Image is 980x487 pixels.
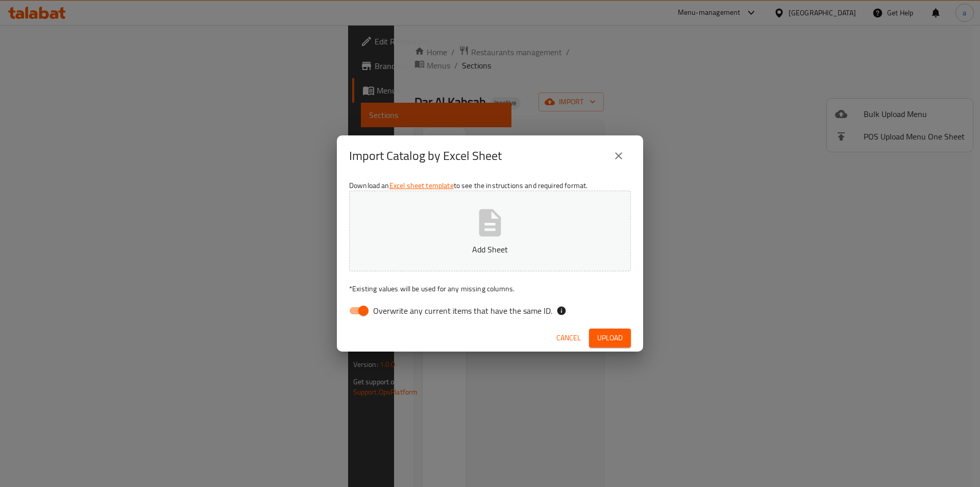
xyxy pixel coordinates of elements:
button: Cancel [552,329,585,347]
div: Download an to see the instructions and required format. [337,176,643,324]
a: Excel sheet template [389,179,454,192]
svg: If the overwrite option isn't selected, then the items that match an existing ID will be ignored ... [556,306,567,316]
button: Upload [589,329,631,347]
p: Existing values will be used for any missing columns. [349,284,631,294]
button: close [606,144,631,168]
p: Add Sheet [365,243,615,256]
span: Overwrite any current items that have the same ID. [373,305,552,317]
h2: Import Catalog by Excel Sheet [349,148,502,164]
span: Upload [597,332,623,344]
button: Add Sheet [349,191,631,271]
span: Cancel [556,332,581,344]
